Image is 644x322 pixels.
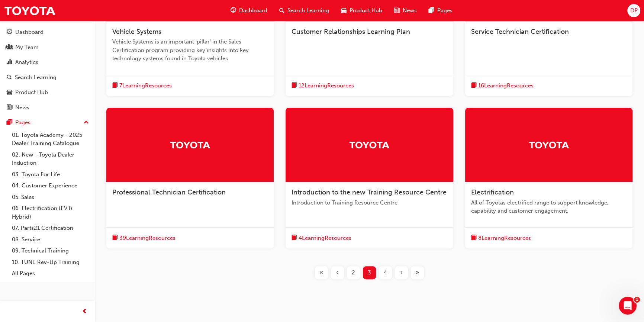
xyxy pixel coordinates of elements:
img: Trak [528,138,569,151]
div: Analytics [15,58,38,67]
a: Dashboard [3,25,92,39]
a: TrakIntroduction to the new Training Resource CentreIntroduction to Training Resource Centrebook-... [286,108,453,248]
span: pages-icon [7,119,12,126]
span: News [403,6,417,15]
a: 01. Toyota Academy - 2025 Dealer Training Catalogue [9,129,92,149]
span: 12 Learning Resources [299,81,354,90]
a: Product Hub [3,86,92,99]
span: 2 [352,268,355,277]
img: Trak [170,138,210,151]
div: Pages [15,118,30,127]
span: All of Toyotas electrified range to support knowledge, capability and customer engagement. [471,199,627,215]
span: 4 [384,268,387,277]
iframe: Intercom live chat [619,297,637,315]
span: chart-icon [7,59,12,66]
div: Product Hub [15,88,48,97]
span: 7 Learning Resources [119,81,172,90]
span: Professional Technician Certification [112,188,226,196]
img: Trak [4,2,56,19]
span: 3 [368,268,371,277]
a: 10. TUNE Rev-Up Training [9,257,92,268]
div: My Team [15,43,39,52]
a: pages-iconPages [423,3,458,18]
span: book-icon [292,81,297,90]
span: pages-icon [429,6,434,15]
a: 03. Toyota For Life [9,169,92,180]
button: Page 4 [377,266,393,279]
button: Pages [3,116,92,129]
span: guage-icon [7,29,12,36]
div: Search Learning [15,73,57,82]
span: people-icon [7,44,12,51]
span: Introduction to Training Resource Centre [292,199,447,207]
button: Previous page [329,266,345,279]
button: DashboardMy TeamAnalyticsSearch LearningProduct HubNews [3,24,92,116]
a: TrakProfessional Technician Certificationbook-icon39LearningResources [106,108,274,248]
span: news-icon [7,104,12,111]
span: 4 Learning Resources [299,234,351,242]
a: search-iconSearch Learning [273,3,335,18]
span: Electrification [471,188,514,196]
a: 05. Sales [9,191,92,203]
span: Vehicle Systems [112,28,161,36]
div: Dashboard [15,28,44,36]
span: book-icon [112,81,118,90]
button: book-icon39LearningResources [112,234,176,243]
a: car-iconProduct Hub [335,3,388,18]
button: book-icon8LearningResources [471,234,531,243]
span: Dashboard [239,6,267,15]
span: search-icon [7,74,12,81]
span: up-icon [84,118,89,128]
button: Page 2 [345,266,361,279]
span: Pages [437,6,453,15]
img: Trak [349,138,390,151]
span: 39 Learning Resources [119,234,176,242]
button: book-icon7LearningResources [112,81,172,90]
a: Analytics [3,55,92,69]
button: DP [627,4,640,17]
span: « [319,268,323,277]
span: book-icon [471,81,477,90]
button: book-icon12LearningResources [292,81,354,90]
a: My Team [3,41,92,54]
span: Introduction to the new Training Resource Centre [292,188,447,196]
span: search-icon [279,6,284,15]
a: 08. Service [9,234,92,245]
span: news-icon [394,6,400,15]
button: Last page [409,266,425,279]
a: News [3,101,92,115]
a: 04. Customer Experience [9,180,92,191]
div: News [15,103,29,112]
span: guage-icon [231,6,236,15]
a: news-iconNews [388,3,423,18]
span: book-icon [112,234,118,243]
span: Vehicle Systems is an important 'pillar' in the Sales Certification program providing key insight... [112,38,268,63]
span: Service Technician Certification [471,28,569,36]
button: Page 3 [361,266,377,279]
button: book-icon16LearningResources [471,81,534,90]
span: » [415,268,419,277]
a: TrakElectrificationAll of Toyotas electrified range to support knowledge, capability and customer... [465,108,632,248]
span: DP [630,6,637,15]
span: car-icon [341,6,347,15]
a: Search Learning [3,71,92,84]
span: › [400,268,403,277]
span: prev-icon [82,307,87,316]
a: 06. Electrification (EV & Hybrid) [9,203,92,222]
a: 02. New - Toyota Dealer Induction [9,149,92,169]
span: 16 Learning Resources [478,81,534,90]
span: 1 [634,297,640,303]
span: ‹ [336,268,339,277]
span: car-icon [7,89,12,96]
span: 8 Learning Resources [478,234,531,242]
span: Product Hub [350,6,382,15]
button: First page [313,266,329,279]
button: book-icon4LearningResources [292,234,351,243]
a: 09. Technical Training [9,245,92,257]
span: book-icon [292,234,297,243]
a: All Pages [9,268,92,279]
a: guage-iconDashboard [225,3,273,18]
span: Customer Relationships Learning Plan [292,28,410,36]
